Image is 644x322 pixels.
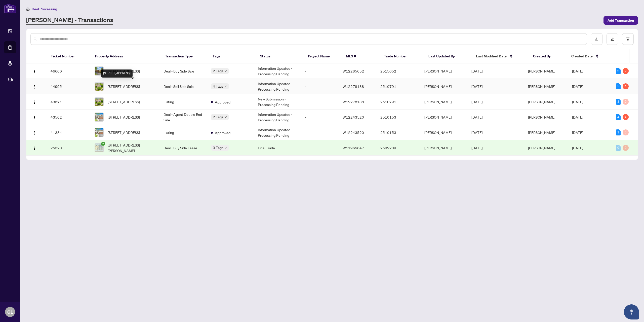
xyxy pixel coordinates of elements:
td: [PERSON_NAME] [420,140,467,156]
span: [PERSON_NAME] [528,130,555,135]
button: Open asap [624,304,639,319]
div: 2 [623,68,629,74]
span: [PERSON_NAME] [528,146,555,150]
span: Created Date [571,53,593,59]
span: 4 Tags [213,83,223,89]
span: [DATE] [572,130,583,135]
span: Add Transaction [608,16,634,24]
span: W11965847 [343,146,364,150]
td: Listing [159,125,207,140]
td: 25520 [47,140,91,156]
img: Logo [32,146,36,150]
div: 4 [623,114,629,120]
td: - [301,94,339,110]
span: [PERSON_NAME] [528,99,555,104]
button: edit [607,33,618,45]
span: Deal Processing [32,7,57,11]
td: 46600 [47,63,91,79]
span: home [26,7,30,11]
span: down [224,147,227,149]
span: W12278138 [343,99,364,104]
span: 2 Tags [213,114,223,120]
img: thumbnail-img [95,113,103,121]
td: - [301,140,339,156]
img: Logo [32,69,36,74]
span: [DATE] [572,115,583,119]
span: [DATE] [572,69,583,73]
div: [STREET_ADDRESS] [101,69,133,78]
td: 2502209 [376,140,420,156]
span: download [595,37,598,41]
td: Listing [159,94,207,110]
td: - [301,63,339,79]
div: 0 [616,145,621,151]
div: 3 [616,99,621,105]
td: Deal - Sell Side Sale [159,79,207,94]
span: [DATE] [471,69,482,73]
button: Logo [30,67,38,75]
span: [STREET_ADDRESS] [108,68,140,74]
th: Ticket Number [47,49,91,63]
th: Project Name [304,49,342,63]
div: 4 [616,114,621,120]
td: New Submission - Processing Pending [254,94,301,110]
th: MLS # [342,49,380,63]
td: - [301,125,339,140]
div: 0 [623,145,629,151]
td: Information Updated - Processing Pending [254,125,301,140]
td: [PERSON_NAME] [420,79,467,94]
span: Approved [215,130,230,135]
img: Logo [32,131,36,135]
div: 4 [623,83,629,89]
button: Logo [30,82,38,90]
span: 3 Tags [213,145,223,151]
button: Logo [30,98,38,106]
td: [PERSON_NAME] [420,125,467,140]
img: Logo [32,85,36,89]
td: 43502 [47,110,91,125]
span: edit [611,37,614,41]
span: [DATE] [572,99,583,104]
td: Information Updated - Processing Pending [254,63,301,79]
span: [DATE] [572,84,583,89]
td: [PERSON_NAME] [420,63,467,79]
th: Last Updated By [424,49,472,63]
span: [STREET_ADDRESS][PERSON_NAME] [108,142,156,153]
td: 43571 [47,94,91,110]
th: Property Address [91,49,161,63]
td: 2510791 [376,94,420,110]
td: Deal - Agent Double End Sale [159,110,207,125]
img: thumbnail-img [95,82,103,91]
button: Add Transaction [603,16,638,25]
td: 2510791 [376,79,420,94]
span: GL [7,308,13,315]
span: [DATE] [471,146,482,150]
td: Deal - Buy Side Sale [159,63,207,79]
span: [STREET_ADDRESS] [108,99,140,104]
td: 41384 [47,125,91,140]
span: [DATE] [471,115,482,119]
th: Status [256,49,304,63]
img: thumbnail-img [95,144,103,152]
td: [PERSON_NAME] [420,110,467,125]
img: logo [4,4,16,13]
img: Logo [32,116,36,120]
button: filter [622,33,634,45]
button: Logo [30,128,38,136]
div: 3 [616,129,621,135]
td: 2510153 [376,110,420,125]
td: 2515052 [376,63,420,79]
a: [PERSON_NAME] - Transactions [26,16,113,25]
div: 0 [623,99,629,105]
span: W12285652 [343,69,364,73]
span: [DATE] [572,146,583,150]
div: 2 [616,68,621,74]
th: Trade Number [380,49,424,63]
span: [DATE] [471,99,482,104]
td: [PERSON_NAME] [420,94,467,110]
button: download [591,33,602,45]
th: Created By [529,49,567,63]
span: W12243520 [343,115,364,119]
td: - [301,110,339,125]
img: thumbnail-img [95,67,103,75]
